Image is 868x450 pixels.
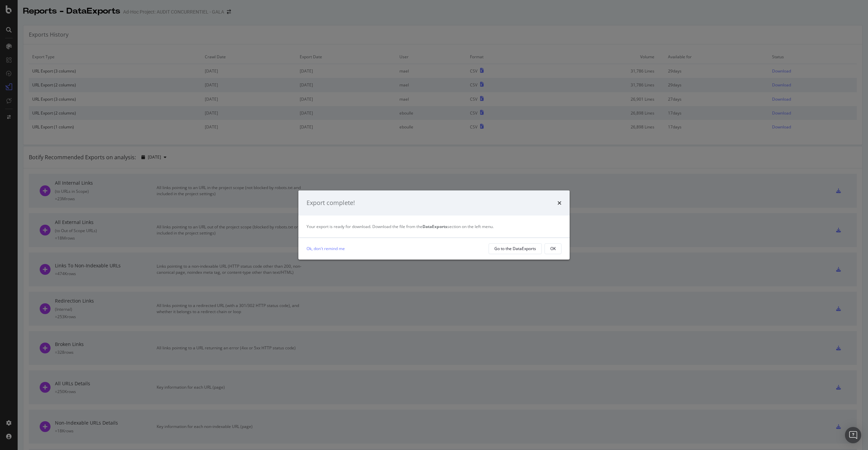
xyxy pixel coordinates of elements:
[307,199,355,207] div: Export complete!
[298,190,570,260] div: modal
[422,224,494,229] span: section on the left menu.
[489,243,542,254] button: Go to the DataExports
[307,245,345,252] a: Ok, don't remind me
[307,224,561,229] div: Your export is ready for download. Download the file from the
[845,427,861,443] div: Open Intercom Messenger
[557,199,561,207] div: times
[545,243,561,254] button: OK
[422,224,447,229] strong: DataExports
[494,246,536,251] div: Go to the DataExports
[550,246,556,251] div: OK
